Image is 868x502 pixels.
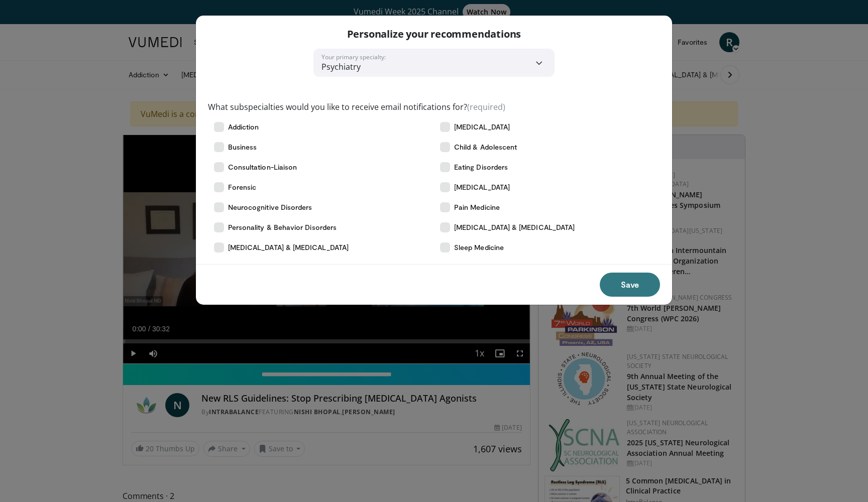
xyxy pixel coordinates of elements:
span: Consultation-Liaison [228,162,297,172]
span: Sleep Medicine [454,242,504,253]
button: Save [600,273,660,297]
span: [MEDICAL_DATA] & [MEDICAL_DATA] [454,222,575,232]
span: Business [228,142,257,152]
span: Forensic [228,182,257,192]
span: (required) [467,101,505,112]
span: [MEDICAL_DATA] [454,182,510,192]
span: Personality & Behavior Disorders [228,222,337,232]
span: [MEDICAL_DATA] [454,122,510,132]
label: What subspecialties would you like to receive email notifications for? [208,101,505,113]
span: Eating Disorders [454,162,508,172]
span: Neurocognitive Disorders [228,202,312,212]
span: Pain Medicine [454,202,500,212]
p: Personalize your recommendations [347,28,521,41]
span: Addiction [228,122,259,132]
span: [MEDICAL_DATA] & [MEDICAL_DATA] [228,242,349,253]
span: Child & Adolescent [454,142,517,152]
